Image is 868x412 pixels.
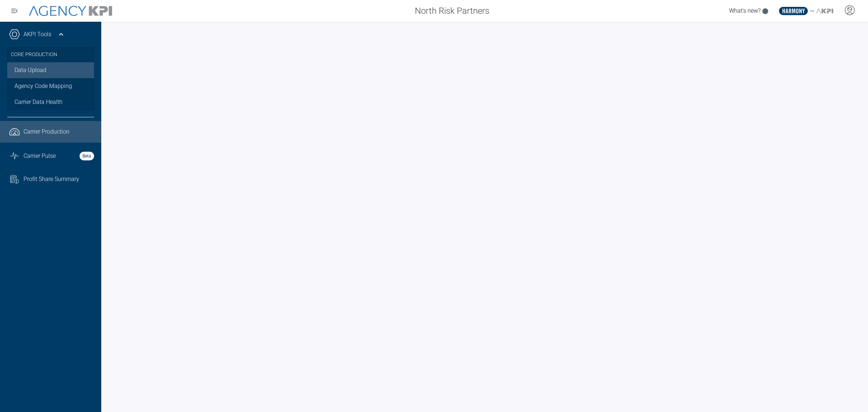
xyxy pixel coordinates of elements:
img: AgencyKPI [29,6,112,16]
strong: Beta [80,152,94,160]
a: AKPI Tools [24,30,51,39]
span: Carrier Pulse [24,152,56,160]
a: Carrier Data Health [7,94,94,110]
span: Carrier Data Health [14,98,63,106]
h3: Core Production [11,47,90,62]
span: North Risk Partners [415,4,489,17]
span: Carrier Production [24,127,69,136]
a: Data Upload [7,62,94,78]
span: What's new? [729,7,761,14]
a: Agency Code Mapping [7,78,94,94]
span: Profit Share Summary [24,175,79,184]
